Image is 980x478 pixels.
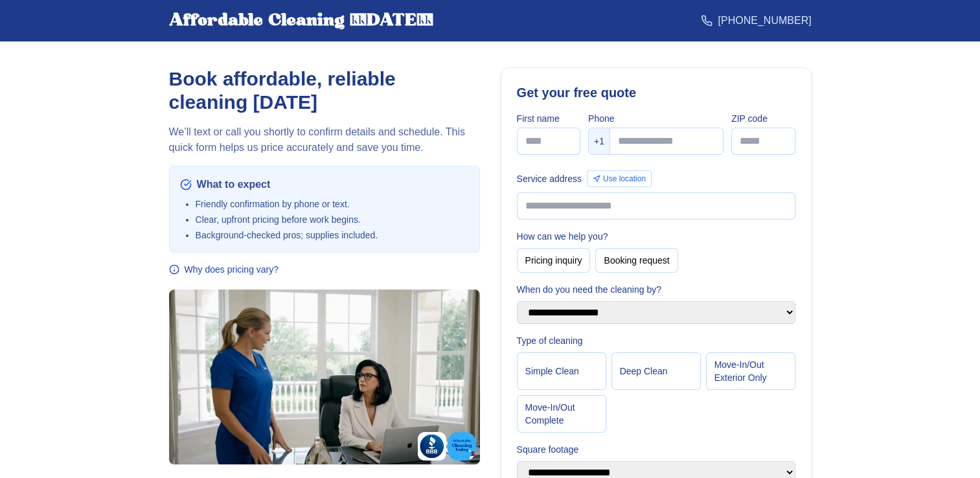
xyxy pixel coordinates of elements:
label: Square footage [517,443,795,456]
h1: Book affordable, reliable cleaning [DATE] [169,67,480,114]
label: Phone [588,112,724,125]
p: We’ll text or call you shortly to confirm details and schedule. This quick form helps us price ac... [169,124,480,155]
label: How can we help you? [517,230,795,243]
li: Friendly confirmation by phone or text. [196,198,469,211]
button: Use location [587,170,652,187]
label: ZIP code [731,112,795,125]
button: Move‑In/Out Exterior Only [706,352,795,390]
button: Booking request [595,248,678,273]
div: Affordable Cleaning [DATE] [169,10,433,31]
button: Move‑In/Out Complete [517,395,606,433]
label: When do you need the cleaning by? [517,283,795,296]
h2: Get your free quote [517,84,795,102]
label: First name [517,112,581,125]
button: Pricing inquiry [517,248,591,273]
li: Background‑checked pros; supplies included. [196,229,469,242]
button: Deep Clean [611,352,701,390]
button: Simple Clean [517,352,606,390]
button: Why does pricing vary? [169,263,279,276]
div: +1 [589,128,610,154]
label: Type of cleaning [517,334,795,347]
li: Clear, upfront pricing before work begins. [196,213,469,226]
a: [PHONE_NUMBER] [701,13,811,28]
span: What to expect [197,177,271,192]
label: Service address [517,172,582,185]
